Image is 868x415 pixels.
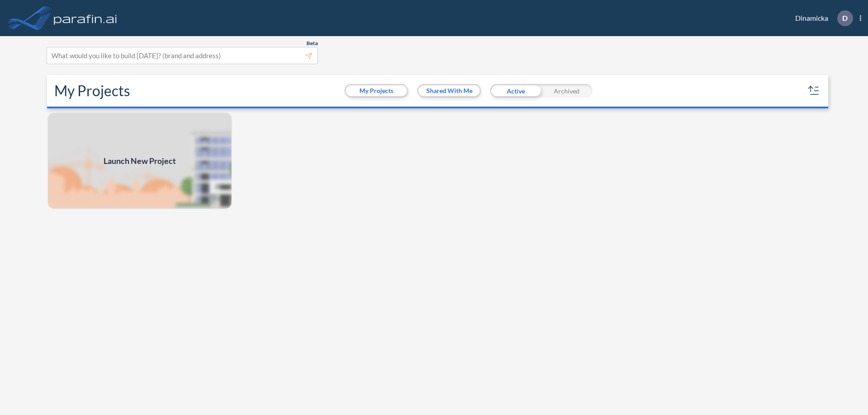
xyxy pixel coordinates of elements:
[47,112,232,210] img: add
[52,9,119,27] img: logo
[307,40,318,47] span: Beta
[346,85,407,96] button: My Projects
[541,84,592,98] div: Archived
[104,155,176,167] span: Launch New Project
[47,112,232,210] a: Launch New Project
[54,82,130,99] h2: My Projects
[782,10,861,26] div: Dinamicka
[807,84,821,98] button: sort
[419,85,480,96] button: Shared With Me
[490,84,541,98] div: Active
[842,14,848,22] p: D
